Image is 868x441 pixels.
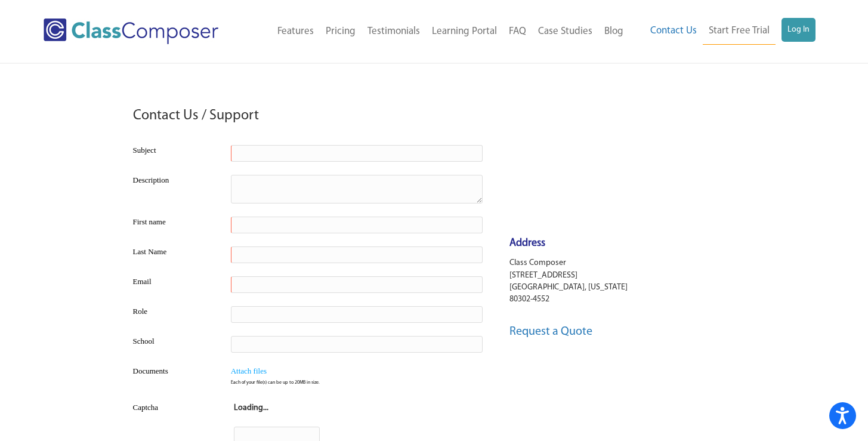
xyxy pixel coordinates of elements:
[133,106,259,127] h3: Contact Us / Support
[532,18,598,45] a: Case Studies
[130,329,216,359] td: School
[44,18,218,44] img: Class Composer
[130,168,216,210] td: Description
[703,18,776,45] a: Start Free Trial
[644,18,703,44] a: Contact Us
[362,18,426,45] a: Testimonials
[509,257,739,306] p: Class Composer [STREET_ADDRESS] [GEOGRAPHIC_DATA], [US_STATE] 80302-4552
[509,326,592,338] a: Request a Quote
[320,18,362,45] a: Pricing
[130,300,216,329] td: Role
[231,380,320,387] span: Each of your file(s) can be up to 20MB in size.
[130,240,216,270] td: Last Name
[781,18,816,42] a: Log In
[509,236,739,251] h4: Address
[130,138,216,168] td: Subject
[503,18,532,45] a: FAQ
[629,18,816,45] nav: Header Menu
[271,18,320,45] a: Features
[426,18,503,45] a: Learning Portal
[598,18,629,45] a: Blog
[130,359,216,396] td: Documents
[130,270,216,300] td: Email
[234,403,268,412] strong: Loading...
[248,18,629,45] nav: Header Menu
[130,210,216,240] td: First name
